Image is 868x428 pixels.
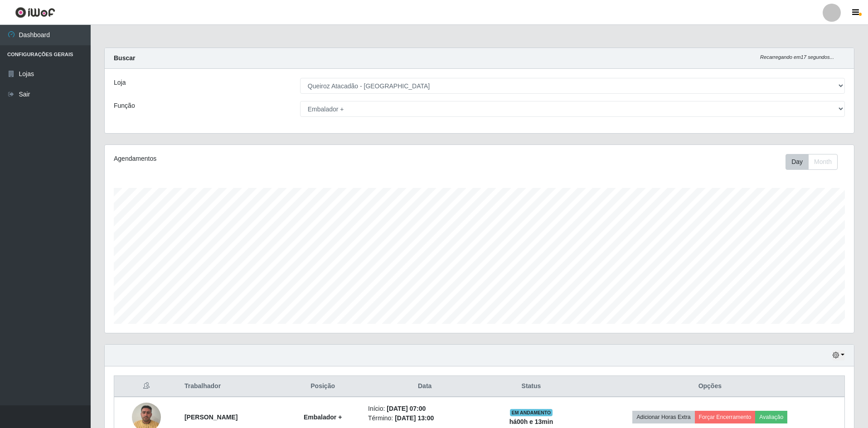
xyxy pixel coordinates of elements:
time: [DATE] 13:00 [395,414,434,422]
div: Agendamentos [114,154,411,164]
strong: Embalador + [304,414,342,421]
th: Posição [283,376,363,397]
i: Recarregando em 17 segundos... [760,54,834,60]
strong: há 00 h e 13 min [509,418,553,425]
li: Término: [368,414,481,423]
th: Status [487,376,575,397]
th: Data [363,376,487,397]
span: EM ANDAMENTO [510,409,553,416]
img: CoreUI Logo [15,7,55,18]
button: Forçar Encerramento [695,411,756,423]
strong: [PERSON_NAME] [184,414,238,421]
th: Opções [576,376,845,397]
label: Loja [114,78,126,87]
th: Trabalhador [179,376,283,397]
label: Função [114,101,135,111]
button: Avaliação [755,411,787,423]
button: Day [786,154,809,170]
button: Month [808,154,838,170]
div: First group [786,154,838,170]
li: Início: [368,404,481,414]
div: Toolbar with button groups [786,154,845,170]
button: Adicionar Horas Extra [632,411,694,423]
strong: Buscar [114,54,135,62]
time: [DATE] 07:00 [387,405,426,412]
